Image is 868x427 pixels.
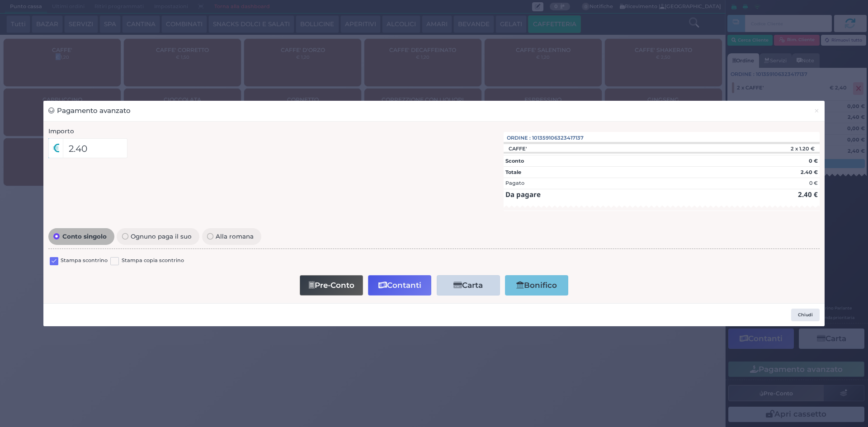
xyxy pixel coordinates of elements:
[505,158,524,164] strong: Sconto
[504,145,531,152] div: CAFFE'
[741,145,820,152] div: 2 x 1.20 €
[505,179,524,187] div: Pagato
[507,134,531,142] span: Ordine :
[814,106,820,116] span: ×
[48,127,74,136] label: Importo
[801,169,818,175] strong: 2.40 €
[122,257,184,265] label: Stampa copia scontrino
[368,275,431,296] button: Contanti
[63,138,127,158] input: Es. 30.99
[437,275,500,296] button: Carta
[809,158,818,164] strong: 0 €
[505,169,521,175] strong: Totale
[505,275,568,296] button: Bonifico
[809,179,818,187] div: 0 €
[505,190,541,199] strong: Da pagare
[61,257,108,265] label: Stampa scontrino
[798,190,818,199] strong: 2.40 €
[128,233,194,239] span: Ognuno paga il suo
[532,134,584,142] span: 101359106323417137
[809,101,825,121] button: Chiudi
[60,233,109,239] span: Conto singolo
[213,233,256,239] span: Alla romana
[300,275,363,296] button: Pre-Conto
[791,309,820,321] button: Chiudi
[48,106,131,116] h3: Pagamento avanzato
